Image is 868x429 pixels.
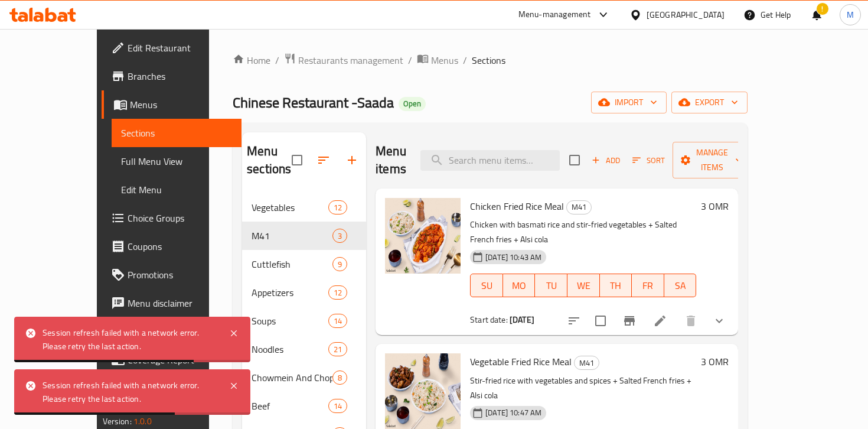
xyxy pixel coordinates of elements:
div: Menu-management [518,8,591,22]
div: Session refresh failed with a network error. Please retry the last action. [43,326,217,353]
div: Session refresh failed with a network error. Please retry the last action. [43,379,217,405]
span: M [847,8,854,21]
span: Select to update [588,308,613,333]
div: [GEOGRAPHIC_DATA] [647,8,725,21]
span: Select section [562,148,587,173]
